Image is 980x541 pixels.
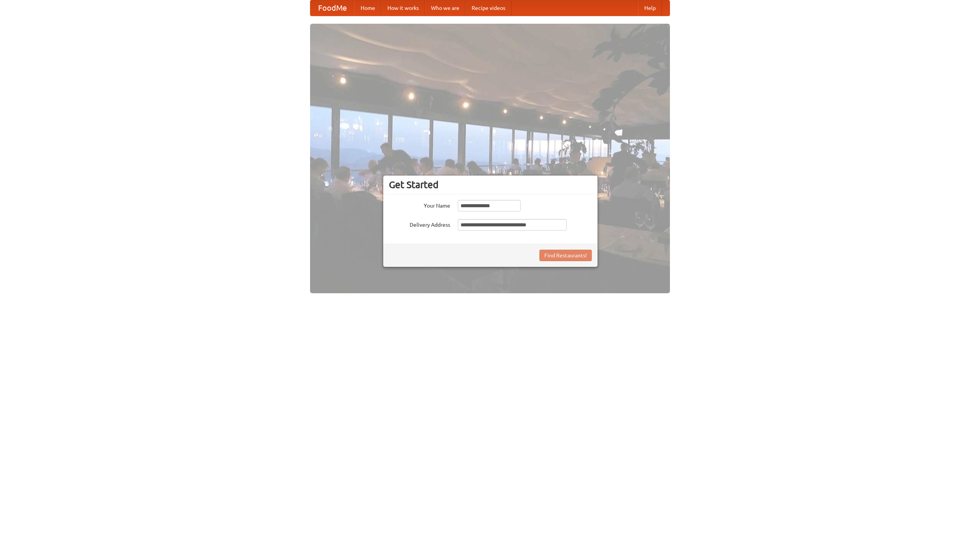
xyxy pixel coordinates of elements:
label: Your Name [389,200,450,210]
a: Recipe videos [465,0,511,16]
a: Home [354,0,381,16]
a: Help [638,0,662,16]
a: FoodMe [310,0,354,16]
a: Who we are [425,0,465,16]
a: How it works [381,0,425,16]
button: Find Restaurants! [539,250,592,261]
label: Delivery Address [389,219,450,229]
h3: Get Started [389,179,592,190]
